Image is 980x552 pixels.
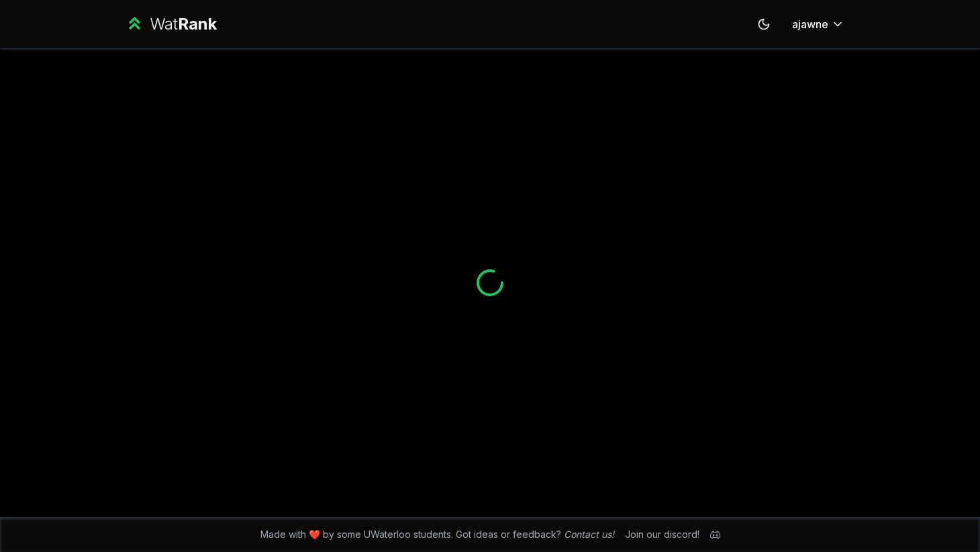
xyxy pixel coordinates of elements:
div: Wat [150,13,217,35]
span: Made with ❤️ by some UWaterloo students. Got ideas or feedback? [260,528,614,541]
button: ajawne [781,12,855,36]
div: Join our discord! [625,528,699,541]
a: WatRank [125,13,217,35]
span: ajawne [792,16,828,32]
span: Rank [178,14,217,34]
a: Contact us! [564,528,614,540]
